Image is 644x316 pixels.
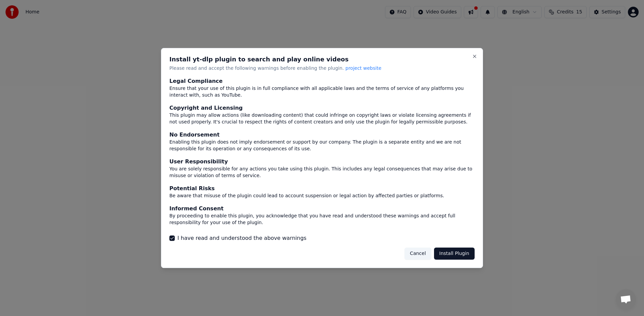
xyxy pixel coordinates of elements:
[169,85,475,99] div: Ensure that your use of this plugin is in full compliance with all applicable laws and the terms ...
[169,56,475,62] h2: Install yt-dlp plugin to search and play online videos
[169,193,475,199] div: Be aware that misuse of the plugin could lead to account suspension or legal action by affected p...
[169,205,475,213] div: Informed Consent
[169,166,475,179] div: You are solely responsible for any actions you take using this plugin. This includes any legal co...
[169,185,475,193] div: Potential Risks
[169,213,475,226] div: By proceeding to enable this plugin, you acknowledge that you have read and understood these warn...
[434,248,475,260] button: Install Plugin
[169,112,475,125] div: This plugin may allow actions (like downloading content) that could infringe on copyright laws or...
[169,77,475,85] div: Legal Compliance
[169,65,475,72] p: Please read and accept the following warnings before enabling the plugin.
[405,248,431,260] button: Cancel
[169,131,475,139] div: No Endorsement
[169,139,475,152] div: Enabling this plugin does not imply endorsement or support by our company. The plugin is a separa...
[169,158,475,166] div: User Responsibility
[345,65,381,71] span: project website
[169,104,475,112] div: Copyright and Licensing
[177,234,307,242] label: I have read and understood the above warnings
